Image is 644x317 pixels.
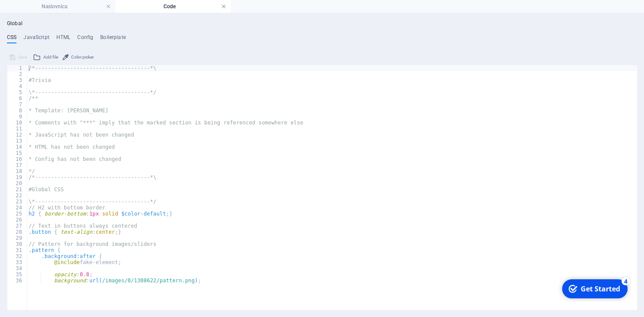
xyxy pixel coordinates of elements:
[7,278,28,284] div: 36
[7,162,28,168] div: 17
[7,144,28,150] div: 14
[71,52,94,62] span: Color picker
[7,223,28,229] div: 27
[23,34,49,44] h4: JavaScript
[7,271,28,278] div: 35
[7,138,28,144] div: 13
[7,156,28,162] div: 16
[7,20,23,27] h4: Global
[7,247,28,253] div: 31
[61,52,95,62] button: Color picker
[43,52,58,62] span: Add file
[7,83,28,89] div: 4
[7,132,28,138] div: 12
[32,52,59,62] button: Add file
[7,199,28,205] div: 23
[7,229,28,235] div: 28
[7,186,28,193] div: 21
[7,193,28,199] div: 22
[7,174,28,180] div: 19
[7,34,16,44] h4: CSS
[7,241,28,247] div: 30
[7,205,28,211] div: 24
[7,114,28,120] div: 9
[7,235,28,241] div: 29
[7,108,28,114] div: 8
[7,259,28,265] div: 33
[7,217,28,223] div: 26
[7,211,28,217] div: 25
[7,89,28,95] div: 5
[7,150,28,156] div: 15
[7,95,28,101] div: 6
[7,168,28,174] div: 18
[7,126,28,132] div: 11
[7,265,28,271] div: 34
[77,34,93,44] h4: Config
[100,34,126,44] h4: Boilerplate
[7,253,28,259] div: 32
[5,3,70,23] div: Get Started 4 items remaining, 20% complete
[7,71,28,77] div: 2
[115,2,231,11] h4: Code
[23,8,63,18] div: Get Started
[7,101,28,108] div: 7
[7,180,28,186] div: 20
[7,65,28,71] div: 1
[7,120,28,126] div: 10
[56,34,71,44] h4: HTML
[64,1,73,10] div: 4
[7,77,28,83] div: 3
